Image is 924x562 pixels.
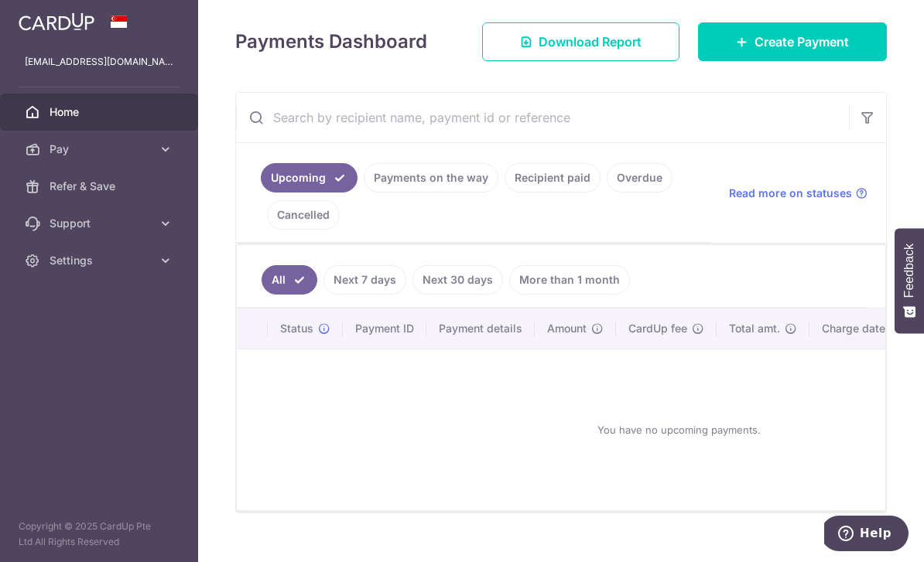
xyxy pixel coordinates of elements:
[755,32,849,51] span: Create Payment
[698,22,887,61] a: Create Payment
[323,265,406,295] a: Next 7 days
[482,22,679,61] a: Download Report
[50,216,152,231] span: Support
[280,321,313,336] span: Status
[824,516,909,554] iframe: Opens a widget where you can find more information
[539,32,642,51] span: Download Report
[50,104,152,120] span: Home
[509,265,630,295] a: More than 1 month
[50,141,152,157] span: Pay
[364,163,498,192] a: Payments on the way
[261,163,358,192] a: Upcoming
[729,321,780,336] span: Total amt.
[426,308,535,349] th: Payment details
[236,93,849,142] input: Search by recipient name, payment id or reference
[343,308,426,349] th: Payment ID
[628,321,687,336] span: CardUp fee
[895,228,924,333] button: Feedback - Show survey
[547,321,587,336] span: Amount
[19,12,94,31] img: CardUp
[607,163,672,192] a: Overdue
[262,265,317,295] a: All
[505,163,601,192] a: Recipient paid
[25,54,173,70] p: [EMAIL_ADDRESS][DOMAIN_NAME]
[412,265,503,295] a: Next 30 days
[267,200,340,230] a: Cancelled
[902,244,916,298] span: Feedback
[729,186,868,201] a: Read more on statuses
[235,28,427,56] h4: Payments Dashboard
[50,179,152,194] span: Refer & Save
[729,186,852,201] span: Read more on statuses
[50,253,152,268] span: Settings
[822,321,885,336] span: Charge date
